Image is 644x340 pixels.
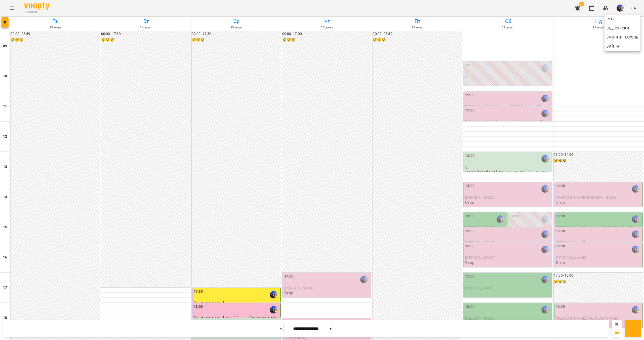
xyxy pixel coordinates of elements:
[607,43,619,49] span: Вийти
[605,33,640,42] a: Змінити пароль
[605,42,640,51] button: Вийти
[607,16,638,22] span: Єгор
[605,15,640,24] a: Єгор
[607,25,629,31] span: Відеоуроки
[605,24,631,33] a: Відеоуроки
[607,34,638,40] span: Змінити пароль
